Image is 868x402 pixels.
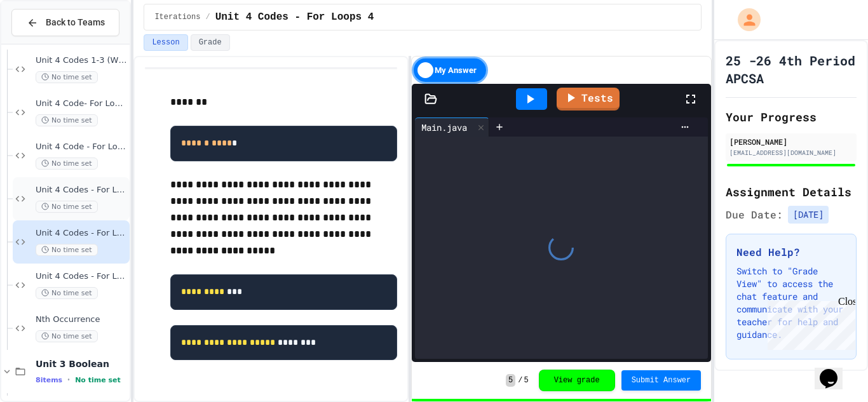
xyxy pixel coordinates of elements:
[36,244,98,256] span: No time set
[46,16,105,29] span: Back to Teams
[36,98,127,109] span: Unit 4 Code- For Loops 1
[729,148,853,157] div: [EMAIL_ADDRESS][DOMAIN_NAME]
[36,114,98,126] span: No time set
[191,34,230,51] button: Grade
[5,5,88,81] div: Chat with us now!Close
[724,5,764,34] div: My Account
[154,12,200,22] span: Iterations
[415,121,473,134] div: Main.java
[726,108,857,126] h2: Your Progress
[36,201,98,213] span: No time set
[36,330,98,342] span: No time set
[621,370,702,391] button: Submit Answer
[632,375,691,385] span: Submit Answer
[557,88,620,111] a: Tests
[524,375,528,385] span: 5
[144,34,187,51] button: Lesson
[506,374,515,387] span: 5
[729,136,853,147] div: [PERSON_NAME]
[36,228,127,239] span: Unit 4 Codes - For Loops 4
[36,55,127,66] span: Unit 4 Codes 1-3 (WHILE LOOPS ONLY)
[539,370,615,391] button: View grade
[415,117,489,137] div: Main.java
[763,296,855,350] iframe: chat widget
[36,142,127,152] span: Unit 4 Code - For Loops 2
[736,265,846,341] p: Switch to "Grade View" to access the chat feature and communicate with your teacher for help and ...
[215,10,374,25] span: Unit 4 Codes - For Loops 4
[726,207,783,222] span: Due Date:
[736,245,846,260] h3: Need Help?
[815,351,855,389] iframe: chat widget
[726,183,857,201] h2: Assignment Details
[205,12,210,22] span: /
[788,206,829,224] span: [DATE]
[36,376,62,384] span: 8 items
[36,71,98,83] span: No time set
[518,375,522,385] span: /
[75,376,121,384] span: No time set
[36,157,98,170] span: No time set
[36,271,127,282] span: Unit 4 Codes - For Loops 5
[36,185,127,196] span: Unit 4 Codes - For Loops 3
[11,9,119,36] button: Back to Teams
[36,358,127,370] span: Unit 3 Boolean
[67,375,70,385] span: •
[36,287,98,299] span: No time set
[726,51,857,87] h1: 25 -26 4th Period APCSA
[36,314,127,325] span: Nth Occurrence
